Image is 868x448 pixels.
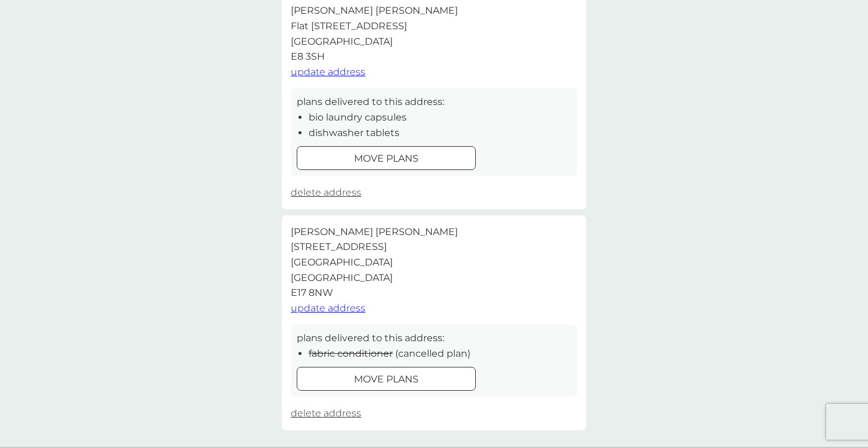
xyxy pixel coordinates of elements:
[291,224,458,301] p: [PERSON_NAME] [PERSON_NAME] [STREET_ADDRESS] [GEOGRAPHIC_DATA] [GEOGRAPHIC_DATA] E17 8NW
[291,64,365,80] button: update address
[395,348,470,359] span: ( cancelled plan )
[309,127,399,138] span: dishwasher tablets
[291,301,365,316] button: update address
[291,407,361,419] span: delete address
[297,146,476,170] button: move plans
[354,151,418,166] p: move plans
[291,302,365,314] span: update address
[291,187,361,198] span: delete address
[297,330,444,346] p: plans delivered to this address:
[297,367,476,391] button: move plans
[309,348,393,359] span: fabric conditioner
[291,406,361,421] button: delete address
[291,3,458,64] p: [PERSON_NAME] [PERSON_NAME] Flat [STREET_ADDRESS] [GEOGRAPHIC_DATA] E8 3SH
[291,66,365,78] span: update address
[354,372,418,387] p: move plans
[297,94,444,110] p: plans delivered to this address:
[291,185,361,200] button: delete address
[309,112,407,123] span: bio laundry capsules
